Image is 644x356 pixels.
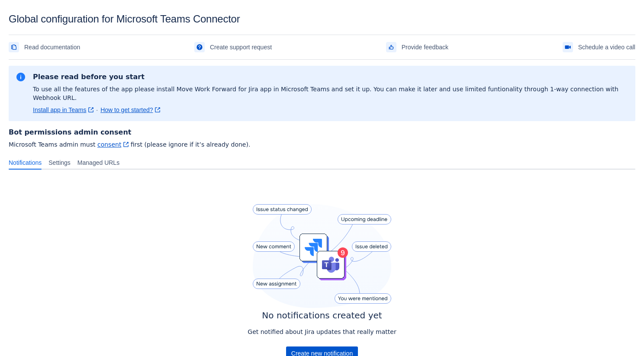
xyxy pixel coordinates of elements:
[564,44,571,51] span: videoCall
[9,40,80,54] a: Read documentation
[9,13,635,25] div: Global configuration for Microsoft Teams Connector
[578,40,635,54] span: Schedule a video call
[9,140,635,149] span: Microsoft Teams admin must first (please ignore if it’s already done).
[24,40,80,54] span: Read documentation
[402,40,448,54] span: Provide feedback
[563,40,635,54] a: Schedule a video call
[33,106,93,114] a: Install app in Teams
[33,73,628,81] h2: Please read before you start
[48,158,71,167] span: Settings
[386,40,448,54] a: Provide feedback
[210,40,272,54] span: Create support request
[33,85,628,102] p: To use all the features of the app please install Move Work Forward for Jira app in Microsoft Tea...
[97,141,129,148] a: consent
[9,128,635,137] h4: Bot permissions admin consent
[248,327,396,336] p: Get notified about Jira updates that really matter
[194,40,272,54] a: Create support request
[9,158,42,167] span: Notifications
[248,310,396,321] h4: No notifications created yet
[388,44,395,51] span: feedback
[100,106,160,114] a: How to get started?
[77,158,119,167] span: Managed URLs
[16,72,26,82] span: information
[196,44,203,51] span: support
[10,44,17,51] span: documentation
